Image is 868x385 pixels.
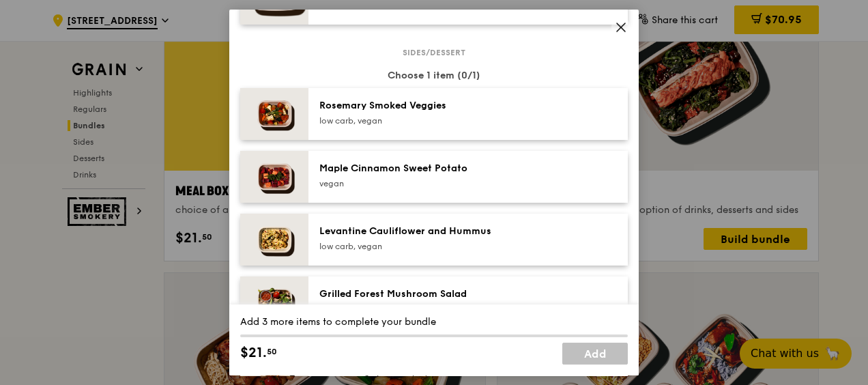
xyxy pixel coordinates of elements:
[240,315,628,329] div: Add 3 more items to complete your bundle
[319,99,564,113] div: Rosemary Smoked Veggies
[240,276,308,328] img: daily_normal_Grilled-Forest-Mushroom-Salad-HORZ.jpg
[562,343,628,365] a: Add
[319,178,564,189] div: vegan
[319,241,564,252] div: low carb, vegan
[319,162,564,175] div: Maple Cinnamon Sweet Potato
[240,151,308,203] img: daily_normal_Maple_Cinnamon_Sweet_Potato__Horizontal_.jpg
[319,287,564,301] div: Grilled Forest Mushroom Salad
[240,88,308,140] img: daily_normal_Thyme-Rosemary-Zucchini-HORZ.jpg
[267,346,277,357] span: 50
[319,225,564,238] div: Levantine Cauliflower and Hummus
[240,69,628,83] div: Choose 1 item (0/1)
[319,115,564,126] div: low carb, vegan
[240,214,308,266] img: daily_normal_Levantine_Cauliflower_and_Hummus__Horizontal_.jpg
[397,47,471,58] span: Sides/dessert
[240,343,267,363] span: $21.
